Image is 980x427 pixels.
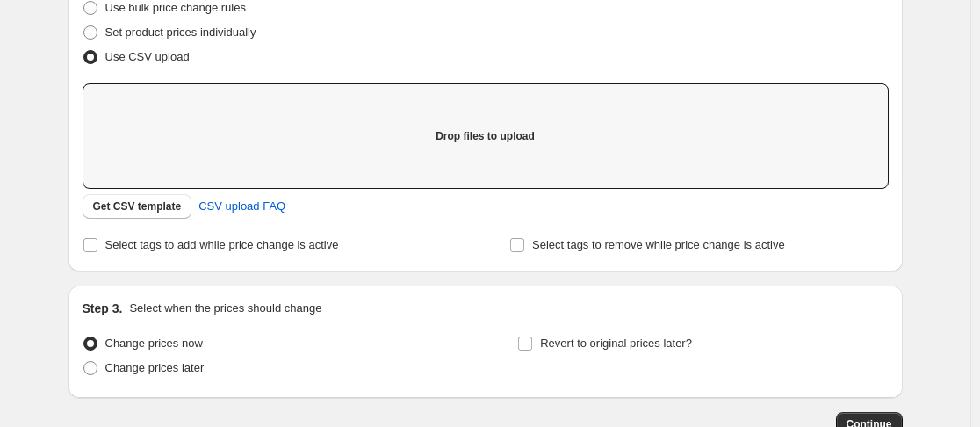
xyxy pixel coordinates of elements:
[463,129,508,143] span: Add files
[105,1,246,14] span: Use bulk price change rules
[83,194,192,219] button: Get CSV template
[188,192,296,221] a: CSV upload FAQ
[105,337,203,350] span: Change prices now
[198,198,285,215] span: CSV upload FAQ
[105,238,339,251] span: Select tags to add while price change is active
[93,199,182,213] span: Get CSV template
[83,300,123,317] h2: Step 3.
[540,337,692,350] span: Revert to original prices later?
[129,300,321,317] p: Select when the prices should change
[452,124,518,148] button: Add files
[105,25,256,39] span: Set product prices individually
[105,361,205,374] span: Change prices later
[105,50,190,63] span: Use CSV upload
[532,238,785,251] span: Select tags to remove while price change is active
